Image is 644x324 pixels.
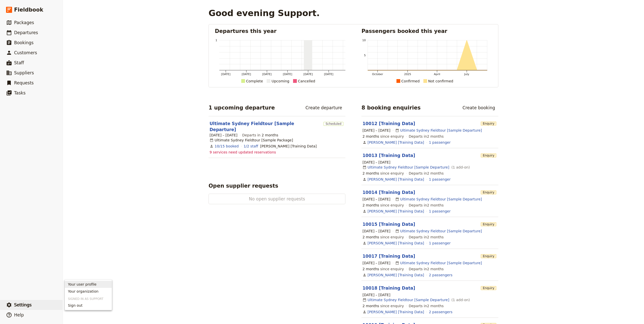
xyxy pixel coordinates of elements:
[215,27,345,35] h2: Departures this year
[271,78,289,84] div: Upcoming
[68,289,98,294] span: Your organization
[428,78,453,84] div: Not confirmed
[324,73,333,76] tspan: [DATE]
[363,222,415,227] a: 10015 [Training Data]
[244,144,258,149] a: 1/2 staff
[363,128,390,133] span: [DATE] – [DATE]
[302,103,345,112] a: Create departure
[242,73,251,76] tspan: [DATE]
[14,302,32,307] span: Settings
[429,241,451,246] a: View the passengers for this booking
[361,104,421,112] h2: 8 booking enquiries
[303,73,313,76] tspan: [DATE]
[481,286,496,290] span: Enquiry
[262,73,272,76] tspan: [DATE]
[464,73,469,76] tspan: July
[363,235,379,239] span: 2 months
[459,103,498,112] a: Create booking
[363,292,390,297] span: [DATE] – [DATE]
[363,260,390,265] span: [DATE] – [DATE]
[363,267,379,271] span: 2 months
[363,203,379,207] span: 2 months
[363,229,390,234] span: [DATE] – [DATE]
[363,286,415,291] a: 10018 [Training Data]
[262,133,278,137] span: 2 months
[363,171,379,175] span: 2 months
[363,197,390,202] span: [DATE] – [DATE]
[368,297,449,302] a: Ultimate Sydney Fieldtour [Sample Departure]
[368,273,424,278] a: [PERSON_NAME] [Training Data]
[409,171,444,176] span: Departs in 2 months
[65,295,112,301] h3: Signed in as Support
[363,254,415,259] a: 10017 [Training Data]
[210,138,293,143] div: Ultimate Sydney Fieldtour [Sample Package]
[361,27,492,35] h2: Passengers booked this year
[429,140,451,145] a: View the passengers for this booking
[400,229,482,234] a: Ultimate Sydney Fieldtour [Sample Departure]
[481,222,496,226] span: Enquiry
[362,39,366,42] tspan: 10
[363,266,404,272] span: since enquiry
[210,133,237,138] span: [DATE] – [DATE]
[368,165,449,170] a: Ultimate Sydney Fieldtour [Sample Departure]
[400,197,482,202] a: Ultimate Sydney Fieldtour [Sample Departure]
[363,153,415,158] a: 10013 [Training Data]
[246,78,263,84] div: Complete
[481,153,496,157] span: Enquiry
[65,288,112,295] a: Your organization
[210,150,276,155] span: 9 services need updated reservations
[450,297,470,302] span: ( 1 add-on )
[363,171,404,176] span: since enquiry
[401,78,420,84] div: Confirmed
[363,134,404,139] span: since enquiry
[481,122,496,126] span: Enquiry
[14,90,26,95] span: Tasks
[363,203,404,208] span: since enquiry
[215,144,239,149] a: View the bookings for this departure
[372,73,383,76] tspan: October
[14,60,24,65] span: Staff
[221,73,230,76] tspan: [DATE]
[209,8,320,18] h1: Good evening Support.
[298,78,315,84] div: Cancelled
[404,73,411,76] tspan: 2025
[14,70,34,75] span: Suppliers
[400,128,482,133] a: Ultimate Sydney Fieldtour [Sample Departure]
[209,104,275,112] h2: 1 upcoming departure
[364,54,366,57] tspan: 5
[368,241,424,246] a: [PERSON_NAME] [Training Data]
[363,304,379,308] span: 2 months
[409,203,444,208] span: Departs in 2 months
[65,281,112,288] a: Your user profile
[363,134,379,138] span: 2 months
[409,235,444,240] span: Departs in 2 months
[409,134,444,139] span: Departs in 2 months
[68,303,83,308] span: Sign out
[242,133,278,138] span: Departs in
[65,302,112,309] button: Sign out of support+viajescumlaudesl@fieldbook.com
[368,140,424,145] a: [PERSON_NAME] [Training Data]
[429,309,452,314] a: View the passengers for this booking
[260,144,317,149] span: Jeff Kwok [Training Data]
[368,309,424,314] a: [PERSON_NAME] [Training Data]
[14,80,34,85] span: Requests
[225,196,329,202] span: No open supplier requests
[14,20,34,25] span: Packages
[210,121,321,133] a: Ultimate Sydney Fieldtour [Sample Departure]
[481,254,496,258] span: Enquiry
[363,160,390,165] span: [DATE] – [DATE]
[429,177,451,182] a: View the passengers for this booking
[400,260,482,265] a: Ultimate Sydney Fieldtour [Sample Departure]
[14,312,24,317] span: Help
[429,273,452,278] a: View the passengers for this booking
[481,190,496,194] span: Enquiry
[14,40,33,45] span: Bookings
[450,165,470,170] span: ( 1 add-on )
[368,177,424,182] a: [PERSON_NAME] [Training Data]
[368,209,424,214] a: [PERSON_NAME] [Training Data]
[434,73,440,76] tspan: April
[209,182,278,190] h2: Open supplier requests
[363,190,415,195] a: 10014 [Training Data]
[68,282,97,287] span: Your user profile
[363,235,404,240] span: since enquiry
